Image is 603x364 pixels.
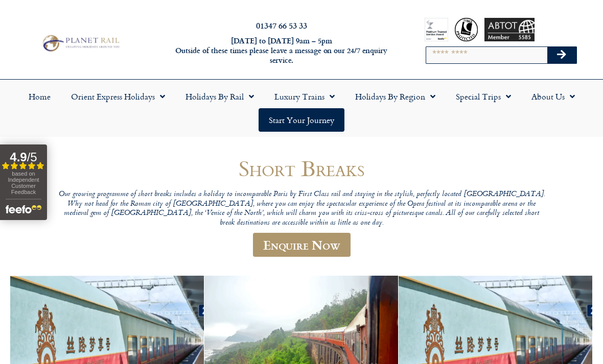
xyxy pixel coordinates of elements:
a: Start your Journey [259,108,344,132]
button: Search [547,47,577,63]
h1: Short Breaks [56,156,547,180]
a: Holidays by Rail [175,85,264,108]
a: About Us [521,85,585,108]
nav: Menu [5,85,598,132]
img: Planet Rail Train Holidays Logo [39,33,121,53]
p: Our growing programme of short breaks includes a holiday to incomparable Paris by First Class rai... [56,190,547,228]
a: Home [18,85,61,108]
a: Holidays by Region [345,85,446,108]
a: Luxury Trains [264,85,345,108]
a: Orient Express Holidays [61,85,175,108]
h6: [DATE] to [DATE] 9am – 5pm Outside of these times please leave a message on our 24/7 enquiry serv... [164,36,400,65]
a: Enquire Now [253,233,351,257]
a: 01347 66 53 33 [256,19,307,31]
a: Special Trips [446,85,521,108]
